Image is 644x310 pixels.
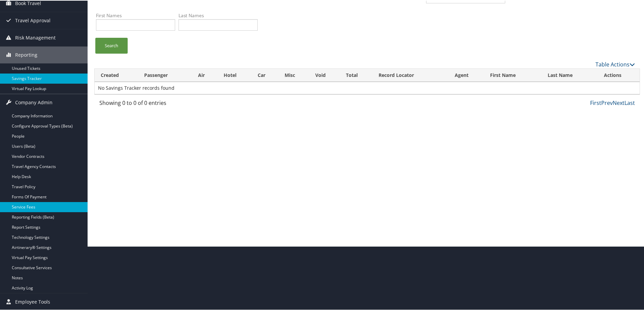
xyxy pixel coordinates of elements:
a: Search [95,37,128,53]
label: Last Names [179,11,258,18]
label: First Names [96,11,175,18]
a: Last [624,98,635,106]
th: Misc [279,68,309,81]
th: Actions [598,68,640,81]
th: Agent: activate to sort column ascending [449,68,484,81]
th: Passenger [138,68,192,81]
span: Travel Approval [15,11,51,28]
th: Total [340,68,372,81]
span: Reporting [15,46,37,63]
th: Hotel [218,68,252,81]
th: Air [192,68,218,81]
td: No Savings Tracker records found [95,81,640,93]
a: Table Actions [595,60,635,67]
th: Car [252,68,279,81]
span: Company Admin [15,93,53,110]
a: Next [613,98,624,106]
th: Record Locator: activate to sort column ascending [373,68,449,81]
a: First [590,98,601,106]
th: Created: activate to sort column ascending [95,68,138,81]
span: Employee Tools [15,293,50,310]
a: Prev [601,98,613,106]
div: Showing 0 to 0 of 0 entries [99,98,226,110]
th: Last Name [542,68,598,81]
th: Void [309,68,340,81]
span: Risk Management [15,29,56,46]
th: First Name [484,68,542,81]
